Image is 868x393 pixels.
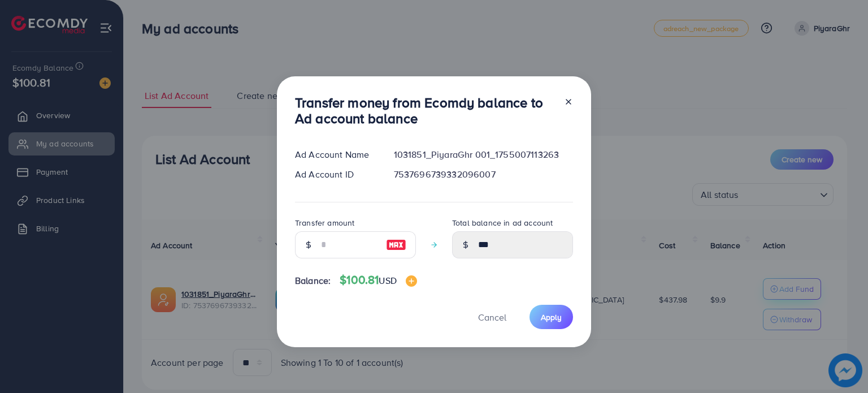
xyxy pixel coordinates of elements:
[385,148,582,161] div: 1031851_PiyaraGhr 001_1755007113263
[286,148,385,161] div: Ad Account Name
[286,168,385,181] div: Ad Account ID
[478,311,506,323] span: Cancel
[295,217,354,228] label: Transfer amount
[530,305,573,329] button: Apply
[295,94,555,127] h3: Transfer money from Ecomdy balance to Ad account balance
[386,238,406,252] img: image
[385,168,582,181] div: 7537696739332096007
[406,275,417,287] img: image
[464,305,520,329] button: Cancel
[452,217,553,228] label: Total balance in ad account
[379,274,396,287] span: USD
[340,273,417,287] h4: $100.81
[541,312,562,323] span: Apply
[295,274,331,287] span: Balance:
